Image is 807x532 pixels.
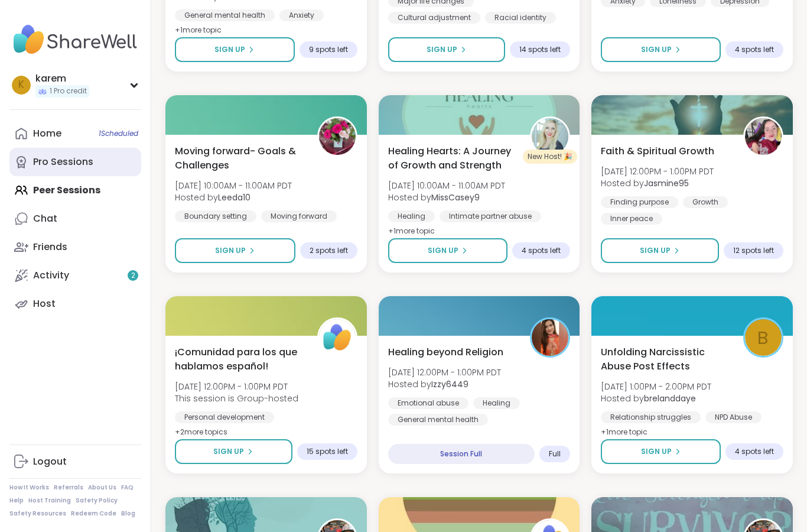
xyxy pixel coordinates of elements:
[757,324,769,352] span: b
[601,144,714,158] span: Faith & Spiritual Growth
[175,180,292,192] span: [DATE] 10:00AM - 11:00AM PDT
[431,378,468,390] b: Izzy6449
[33,455,67,468] div: Logout
[601,392,711,404] span: Hosted by
[9,290,141,318] a: Host
[9,119,141,148] a: Home1Scheduled
[388,414,488,426] div: General mental health
[601,196,678,208] div: Finding purpose
[532,319,568,356] img: Izzy6449
[175,192,292,203] span: Hosted by
[9,233,141,261] a: Friends
[261,210,337,222] div: Moving forward
[683,196,728,208] div: Growth
[121,484,134,492] a: FAQ
[175,411,274,423] div: Personal development
[33,269,69,282] div: Activity
[388,37,506,62] button: Sign Up
[9,484,49,492] a: How It Works
[601,439,721,464] button: Sign Up
[388,345,503,359] span: Healing beyond Religion
[601,381,711,392] span: [DATE] 1:00PM - 2:00PM PDT
[309,45,348,54] span: 9 spots left
[431,192,480,203] b: MissCasey9
[644,392,696,404] b: brelanddaye
[214,44,245,55] span: Sign Up
[601,37,721,62] button: Sign Up
[175,238,295,263] button: Sign Up
[705,411,762,423] div: NPD Abuse
[388,192,505,203] span: Hosted by
[735,45,774,54] span: 4 spots left
[9,447,141,476] a: Logout
[175,210,256,222] div: Boundary setting
[279,9,324,21] div: Anxiety
[473,397,520,409] div: Healing
[175,381,298,392] span: [DATE] 12:00PM - 1:00PM PDT
[121,510,135,518] a: Blog
[175,392,298,404] span: This session is Group-hosted
[601,166,714,177] span: [DATE] 12:00PM - 1:00PM PDT
[641,446,672,457] span: Sign Up
[388,444,535,464] div: Session Full
[388,180,505,192] span: [DATE] 10:00AM - 11:00AM PDT
[131,271,135,281] span: 2
[175,37,295,62] button: Sign Up
[28,497,71,505] a: Host Training
[9,19,141,60] img: ShareWell Nav Logo
[50,86,87,96] span: 1 Pro credit
[88,484,116,492] a: About Us
[644,177,689,189] b: Jasmine95
[745,118,782,155] img: Jasmine95
[519,45,561,54] span: 14 spots left
[733,246,774,255] span: 12 spots left
[218,192,250,203] b: Leeda10
[310,246,348,255] span: 2 spots left
[388,397,468,409] div: Emotional abuse
[428,245,458,256] span: Sign Up
[76,497,118,505] a: Safety Policy
[522,246,561,255] span: 4 spots left
[388,366,501,378] span: [DATE] 12:00PM - 1:00PM PDT
[9,497,24,505] a: Help
[641,44,672,55] span: Sign Up
[601,345,730,374] span: Unfolding Narcissistic Abuse Post Effects
[33,212,57,225] div: Chat
[601,213,662,225] div: Inner peace
[319,319,356,356] img: ShareWell
[213,446,244,457] span: Sign Up
[9,148,141,176] a: Pro Sessions
[307,447,348,456] span: 15 spots left
[601,238,719,263] button: Sign Up
[33,297,56,310] div: Host
[33,127,61,140] div: Home
[215,245,246,256] span: Sign Up
[175,345,304,374] span: ¡Comunidad para los que hablamos español!
[175,439,292,464] button: Sign Up
[9,510,66,518] a: Safety Resources
[388,210,435,222] div: Healing
[640,245,671,256] span: Sign Up
[54,484,83,492] a: Referrals
[532,118,568,155] img: MissCasey9
[99,129,138,138] span: 1 Scheduled
[35,72,89,85] div: karem
[71,510,116,518] a: Redeem Code
[601,177,714,189] span: Hosted by
[388,12,480,24] div: Cultural adjustment
[33,155,93,168] div: Pro Sessions
[601,411,701,423] div: Relationship struggles
[388,144,518,173] span: Healing Hearts: A Journey of Growth and Strength
[175,9,275,21] div: General mental health
[427,44,457,55] span: Sign Up
[175,144,304,173] span: Moving forward- Goals & Challenges
[440,210,541,222] div: Intimate partner abuse
[523,150,577,164] div: New Host! 🎉
[9,261,141,290] a: Activity2
[9,205,141,233] a: Chat
[485,12,556,24] div: Racial identity
[388,378,501,390] span: Hosted by
[18,77,24,93] span: k
[33,241,67,254] div: Friends
[735,447,774,456] span: 4 spots left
